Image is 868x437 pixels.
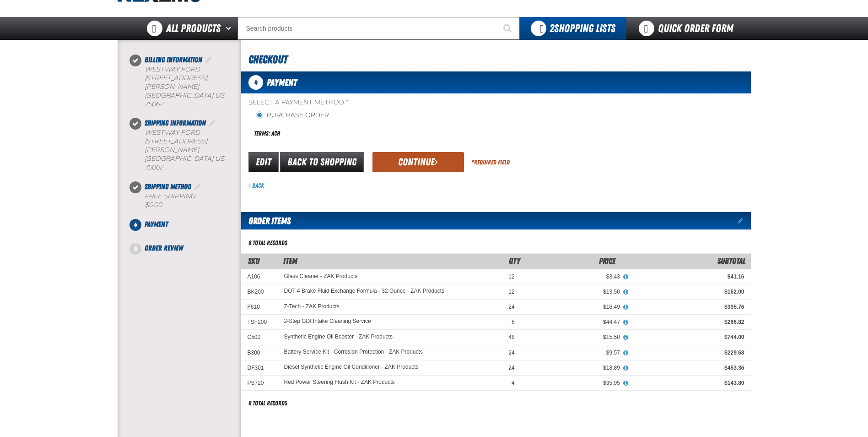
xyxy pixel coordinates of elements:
[166,20,221,37] span: All Products
[633,288,744,295] div: $162.00
[528,273,620,280] div: $3.43
[508,304,514,310] span: 24
[129,219,141,231] span: 4
[215,92,224,99] span: US
[284,379,395,386] a: Red Power Steering Flush Kit - ZAK Products
[248,152,279,172] a: Edit
[599,256,615,266] span: Price
[284,318,371,325] a: 2-Step GDI Intake Cleaning Service
[508,273,514,280] span: 12
[241,360,278,375] td: DF301
[145,129,200,137] span: Westway Ford
[248,182,264,189] a: Back
[145,182,191,191] span: Shipping Method
[509,256,520,266] span: Qty
[633,333,744,341] div: $744.00
[620,318,632,327] button: View All Prices for 2-Step GDI Intake Cleaning Service
[633,379,744,387] div: $143.80
[550,22,615,35] span: Shopping Lists
[620,379,632,388] button: View All Prices for Red Power Steering Flush Kit - ZAK Products
[129,243,141,255] span: 5
[283,256,297,266] span: Item
[620,364,632,372] button: View All Prices for Diesel Synthetic Engine Oil Conditioner - ZAK Products
[717,256,745,266] span: Subtotal
[550,22,554,35] strong: 2
[241,212,291,229] h2: Order Items
[135,181,241,219] li: Shipping Method. Step 3 of 5. Completed
[215,155,224,163] span: US
[528,364,620,371] div: $18.89
[135,243,241,254] li: Order Review. Step 5 of 5. Not Completed
[497,17,520,40] button: Start Searching
[248,399,287,408] div: 8 total records
[267,77,297,88] span: Payment
[145,146,199,154] span: [PERSON_NAME]
[284,349,423,355] a: Battery Service Kit - Corrosion Protection - ZAK Products
[633,303,744,311] div: $395.76
[241,345,278,360] td: B300
[512,319,515,325] span: 6
[633,318,744,326] div: $266.82
[620,273,632,281] button: View All Prices for Glass Cleaner - ZAK Products
[620,349,632,357] button: View All Prices for Battery Service Kit - Corrosion Protection - ZAK Products
[620,303,632,311] button: View All Prices for Z-Tech - ZAK Products
[145,66,200,73] span: Westway Ford
[241,284,278,299] td: BK200
[280,152,364,172] a: Back to Shopping
[633,349,744,356] div: $229.68
[620,333,632,342] button: View All Prices for Synthetic Engine Oil Booster - ZAK Products
[248,53,287,66] span: Checkout
[248,75,263,90] span: 4
[129,55,241,254] nav: Checkout steps. Current step is Payment. Step 4 of 5
[284,273,358,279] a: Glass Cleaner - ZAK Products
[241,269,278,284] td: A106
[145,100,163,108] bdo: 75062
[626,17,750,40] a: Quick Order Form
[237,17,520,40] input: Search
[508,350,514,356] span: 24
[256,111,263,119] input: Purchase Order
[135,219,241,243] li: Payment. Step 4 of 5. Not Completed
[145,92,213,99] span: [GEOGRAPHIC_DATA]
[520,17,626,40] button: You have 2 Shopping Lists. Open to view details
[145,155,213,163] span: [GEOGRAPHIC_DATA]
[372,152,464,172] button: Continue
[145,164,163,171] bdo: 75062
[241,300,278,315] td: F610
[471,158,510,167] div: Required Field
[145,201,162,209] strong: $0.00
[135,55,241,118] li: Billing Information. Step 1 of 5. Completed
[248,124,496,143] div: Terms: ACH
[528,288,620,295] div: $13.50
[145,119,206,127] span: Shipping Information
[512,380,515,386] span: 4
[284,303,340,310] a: Z-Tech - ZAK Products
[284,364,419,371] a: Diesel Synthetic Engine Oil Conditioner - ZAK Products
[528,379,620,387] div: $35.95
[222,17,237,40] button: Open All Products pages
[528,349,620,356] div: $9.57
[135,118,241,181] li: Shipping Information. Step 2 of 5. Completed
[528,303,620,311] div: $16.49
[508,334,514,340] span: 48
[528,333,620,341] div: $15.50
[241,376,278,391] td: PS720
[145,137,207,145] span: [STREET_ADDRESS]
[256,111,329,120] label: Purchase Order
[145,192,241,210] div: Free Shipping:
[193,182,202,191] a: Edit Shipping Method
[145,55,202,64] span: Billing Information
[633,273,744,280] div: $41.16
[248,239,287,247] div: 8 total records
[738,218,751,224] a: Edit items
[241,315,278,330] td: TSF200
[633,364,744,371] div: $453.36
[248,98,496,107] span: Select a Payment Method
[248,256,259,266] span: SKU
[145,244,183,252] span: Order Review
[145,74,207,82] span: [STREET_ADDRESS]
[145,220,168,229] span: Payment
[620,288,632,296] button: View All Prices for DOT 4 Brake Fluid Exchange Formula - 32 Ounce - ZAK Products
[508,289,514,295] span: 12
[208,119,217,127] a: Edit Shipping Information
